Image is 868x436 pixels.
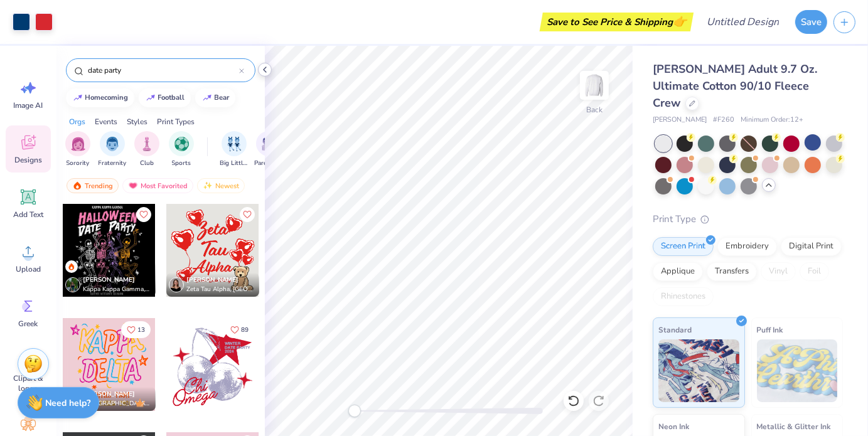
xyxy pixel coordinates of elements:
span: [PERSON_NAME] [186,275,238,284]
div: Vinyl [761,262,796,281]
div: Orgs [69,116,85,127]
span: Minimum Order: 12 + [741,115,803,125]
span: Clipart & logos [8,373,49,393]
span: Parent's Weekend [254,159,283,168]
div: Digital Print [781,237,842,256]
div: Events [95,116,117,127]
img: trending.gif [72,181,82,190]
img: Sports Image [174,137,189,151]
button: Like [240,207,255,222]
div: filter for Fraternity [99,131,127,168]
span: [PERSON_NAME] Adult 9.7 Oz. Ultimate Cotton 90/10 Fleece Crew [653,61,817,110]
div: Accessibility label [348,405,361,417]
button: homecoming [66,88,134,107]
span: Designs [14,155,42,165]
img: most_fav.gif [128,181,138,190]
span: Sorority [67,159,90,168]
img: trend_line.gif [202,94,212,102]
button: filter button [65,131,90,168]
span: Upload [16,264,41,274]
strong: Need help? [46,397,91,409]
img: trend_line.gif [146,94,156,102]
div: Screen Print [653,237,714,256]
span: 👉 [673,14,687,29]
button: bear [195,88,235,107]
div: homecoming [85,94,129,101]
div: Applique [653,262,703,281]
button: filter button [220,131,249,168]
img: Puff Ink [757,339,838,402]
span: [PERSON_NAME] [83,390,135,398]
span: Neon Ink [658,420,689,433]
img: Back [582,73,607,98]
button: Like [136,207,151,222]
span: Club [140,159,154,168]
img: Parent's Weekend Image [262,137,276,151]
span: Puff Ink [757,323,783,336]
span: [PERSON_NAME] [83,275,135,284]
img: Standard [658,339,739,402]
div: filter for Parent's Weekend [254,131,283,168]
button: filter button [134,131,159,168]
button: Save [795,10,827,34]
div: Embroidery [717,237,777,256]
div: Save to See Price & Shipping [543,13,690,31]
div: filter for Sorority [65,131,90,168]
span: Standard [658,323,692,336]
img: Sorority Image [71,137,85,151]
div: filter for Big Little Reveal [220,131,249,168]
span: Add Text [13,210,43,220]
button: filter button [169,131,194,168]
button: Like [225,321,254,338]
span: Metallic & Glitter Ink [757,420,831,433]
span: Image AI [14,100,43,110]
span: Fraternity [99,159,127,168]
span: Kappa Kappa Gamma, [US_STATE][GEOGRAPHIC_DATA] [83,285,151,294]
span: [PERSON_NAME] [653,115,707,125]
button: filter button [254,131,283,168]
div: filter for Club [134,131,159,168]
span: Greek [19,319,38,329]
div: Foil [800,262,829,281]
span: [GEOGRAPHIC_DATA], [GEOGRAPHIC_DATA] [83,399,151,408]
span: 89 [241,327,249,333]
img: Club Image [140,137,154,151]
span: # F260 [713,115,734,125]
button: Like [121,321,151,338]
div: Back [586,104,603,115]
span: 13 [137,327,145,333]
img: Fraternity Image [105,137,119,151]
div: Newest [197,178,245,193]
img: trend_line.gif [73,94,83,102]
img: Big Little Reveal Image [227,137,241,151]
input: Try "Alpha" [87,64,239,77]
div: bear [215,94,230,101]
div: filter for Sports [169,131,194,168]
span: Sports [172,159,191,168]
div: football [158,94,185,101]
div: Rhinestones [653,287,714,306]
div: Most Favorited [122,178,193,193]
span: Big Little Reveal [220,159,249,168]
button: football [139,88,191,107]
div: Transfers [707,262,757,281]
div: Styles [127,116,147,127]
button: filter button [99,131,127,168]
img: newest.gif [203,181,213,190]
div: Print Types [157,116,195,127]
input: Untitled Design [697,9,789,35]
span: Zeta Tau Alpha, [GEOGRAPHIC_DATA] [186,285,254,294]
div: Print Type [653,212,843,226]
div: Trending [67,178,119,193]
